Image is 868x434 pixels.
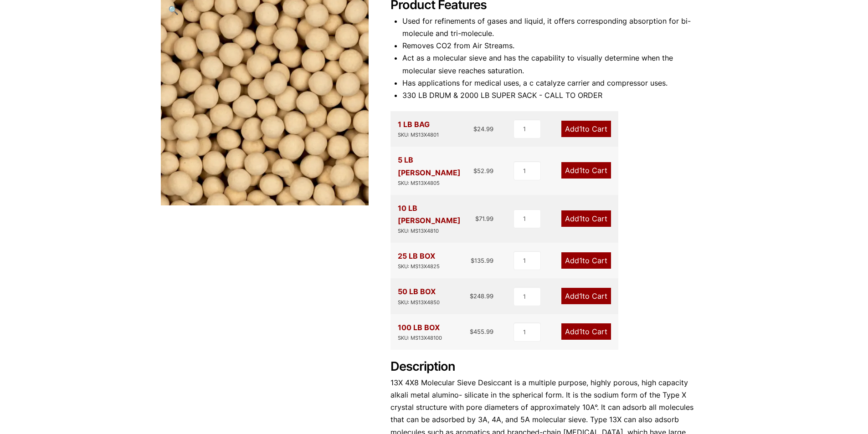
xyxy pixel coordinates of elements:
span: $ [470,328,473,335]
div: 10 LB [PERSON_NAME] [398,202,476,235]
span: 1 [579,327,582,336]
bdi: 71.99 [475,215,493,222]
span: $ [471,257,474,264]
span: 1 [579,166,582,175]
a: Add1to Cart [561,323,611,340]
div: 100 LB BOX [398,322,442,342]
li: Has applications for medical uses, a c catalyze carrier and compressor uses. [402,77,708,89]
span: 1 [579,214,582,223]
span: $ [475,215,479,222]
li: Used for refinements of gases and liquid, it offers corresponding absorption for bi-molecule and ... [402,15,708,40]
div: 5 LB [PERSON_NAME] [398,154,474,187]
div: 1 LB BAG [398,118,439,139]
span: 1 [579,291,582,301]
div: SKU: MS13X4805 [398,179,474,188]
span: $ [470,292,473,300]
div: 25 LB BOX [398,250,440,271]
bdi: 135.99 [471,257,493,264]
span: $ [473,125,477,133]
span: 1 [579,124,582,133]
li: Removes CO2 from Air Streams. [402,40,708,52]
h2: Description [390,359,708,374]
li: 330 LB DRUM & 2000 LB SUPER SACK - CALL TO ORDER [402,89,708,102]
a: Add1to Cart [561,288,611,304]
bdi: 24.99 [473,125,493,133]
a: Add1to Cart [561,162,611,179]
div: SKU: MS13X4810 [398,227,476,235]
div: SKU: MS13X4801 [398,131,439,139]
span: 1 [579,256,582,265]
li: Act as a molecular sieve and has the capability to visually determine when the molecular sieve re... [402,52,708,77]
bdi: 248.99 [470,292,493,300]
div: SKU: MS13X4825 [398,262,440,271]
bdi: 52.99 [473,167,493,174]
div: 50 LB BOX [398,286,440,306]
a: Add1to Cart [561,121,611,137]
span: 🔍 [168,5,179,15]
div: SKU: MS13X4850 [398,298,440,307]
bdi: 455.99 [470,328,493,335]
span: $ [473,167,477,174]
a: Add1to Cart [561,252,611,269]
div: SKU: MS13X48100 [398,334,442,342]
a: Add1to Cart [561,210,611,227]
